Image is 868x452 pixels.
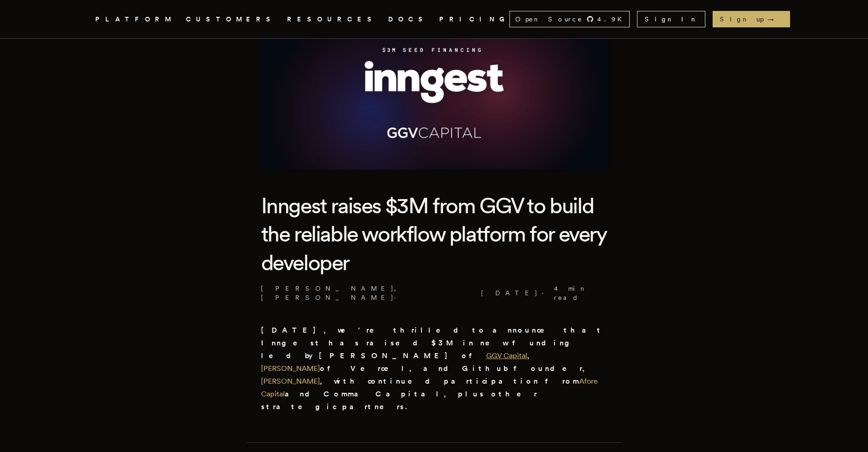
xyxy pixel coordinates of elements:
[261,326,604,411] strong: [DATE], we're thrilled to announce that Inngest has raised $3M in new funding led by [PERSON_NAME...
[479,288,538,298] span: [DATE]
[515,15,583,24] span: Open Source
[261,284,607,302] p: [PERSON_NAME], [PERSON_NAME] · ·
[95,14,175,25] button: PLATFORM
[767,15,783,24] span: →
[439,14,509,25] a: PRICING
[713,11,790,27] a: Sign up
[261,191,607,277] h1: Inngest raises $3M from GGV to build the reliable workflow platform for every developer
[554,284,602,302] span: 4 min read
[388,14,428,25] a: DOCS
[486,351,527,360] a: GGV Capital
[186,14,276,25] a: CUSTOMERS
[637,11,705,27] a: Sign In
[261,364,320,373] a: [PERSON_NAME]
[597,15,627,24] span: 4.9 K
[287,14,377,25] button: RESOURCES
[261,377,320,385] a: [PERSON_NAME]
